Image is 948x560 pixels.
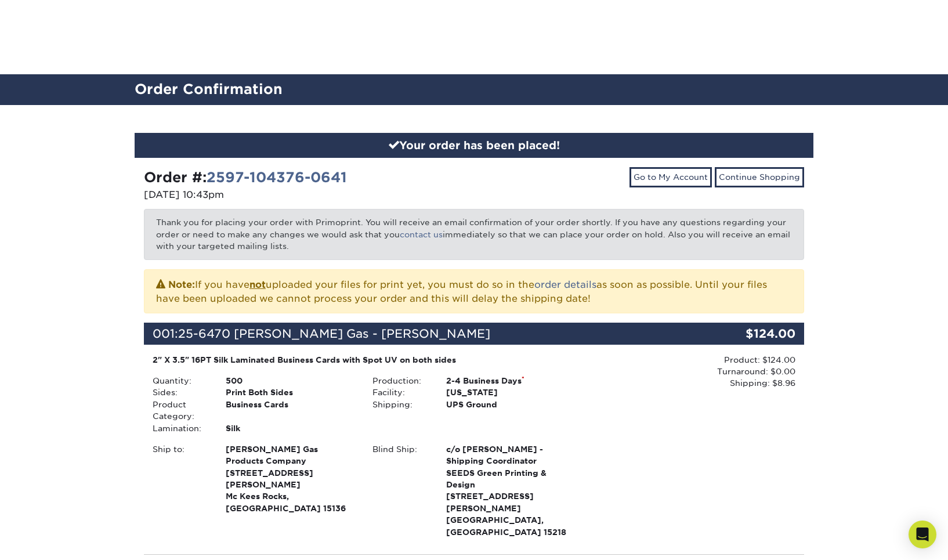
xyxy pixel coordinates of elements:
[144,422,217,434] div: Lamination:
[126,79,822,100] h2: Order Confirmation
[144,169,347,186] strong: Order #:
[217,375,364,386] div: 500
[629,167,712,187] a: Go to My Account
[534,279,596,290] a: order details
[364,399,437,410] div: Shipping:
[168,279,195,290] strong: Note:
[153,354,576,366] div: 2" X 3.5" 16PT Silk Laminated Business Cards with Spot UV on both sides
[144,386,217,398] div: Sides:
[144,399,217,422] div: Product Category:
[437,399,584,410] div: UPS Ground
[446,443,576,537] strong: [GEOGRAPHIC_DATA], [GEOGRAPHIC_DATA] 15218
[446,443,576,467] span: c/o [PERSON_NAME] - Shipping Coordinator
[364,386,437,398] div: Facility:
[446,467,576,491] span: SEEDS Green Printing & Design
[217,422,364,434] div: Silk
[437,386,584,398] div: [US_STATE]
[144,209,804,259] p: Thank you for placing your order with Primoprint. You will receive an email confirmation of your ...
[446,490,576,514] span: [STREET_ADDRESS][PERSON_NAME]
[249,279,266,290] b: not
[178,327,490,341] span: 25-6470 [PERSON_NAME] Gas - [PERSON_NAME]
[135,133,813,158] div: Your order has been placed!
[226,443,355,513] strong: Mc Kees Rocks, [GEOGRAPHIC_DATA] 15136
[364,443,437,538] div: Blind Ship:
[217,386,364,398] div: Print Both Sides
[584,354,795,389] div: Product: $124.00 Turnaround: $0.00 Shipping: $8.96
[226,467,355,491] span: [STREET_ADDRESS][PERSON_NAME]
[364,375,437,386] div: Production:
[207,169,347,186] a: 2597-104376-0641
[144,443,217,514] div: Ship to:
[144,188,465,202] p: [DATE] 10:43pm
[694,323,804,345] div: $124.00
[144,323,694,345] div: 001:
[400,230,443,239] a: contact us
[144,375,217,386] div: Quantity:
[909,521,936,548] div: Open Intercom Messenger
[715,167,804,187] a: Continue Shopping
[217,399,364,422] div: Business Cards
[226,443,355,467] span: [PERSON_NAME] Gas Products Company
[437,375,584,386] div: 2-4 Business Days
[156,277,792,306] p: If you have uploaded your files for print yet, you must do so in the as soon as possible. Until y...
